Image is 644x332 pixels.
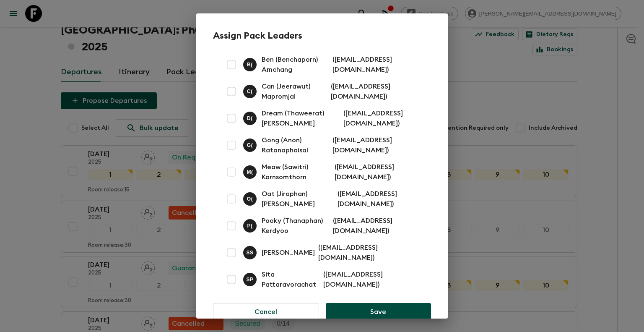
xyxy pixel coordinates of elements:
[247,142,253,149] p: G (
[333,216,421,236] p: ( [EMAIL_ADDRESS][DOMAIN_NAME] )
[335,162,421,182] p: ( [EMAIL_ADDRESS][DOMAIN_NAME] )
[247,61,253,68] p: B (
[338,189,421,209] p: ( [EMAIL_ADDRESS][DOMAIN_NAME] )
[262,108,340,128] p: Dream (Thaweerat) [PERSON_NAME]
[323,269,421,290] p: ( [EMAIL_ADDRESS][DOMAIN_NAME] )
[247,196,253,202] p: O (
[326,303,431,321] button: Save
[247,169,253,175] p: M (
[247,88,253,95] p: C (
[332,55,421,75] p: ( [EMAIL_ADDRESS][DOMAIN_NAME] )
[213,303,319,321] button: Cancel
[262,269,320,290] p: Sita Pattaravorachat
[247,115,253,122] p: D (
[246,249,253,256] p: S S
[262,135,329,155] p: Gong (Anon) Ratanaphaisal
[331,81,421,102] p: ( [EMAIL_ADDRESS][DOMAIN_NAME] )
[246,276,253,283] p: S P
[343,108,421,128] p: ( [EMAIL_ADDRESS][DOMAIN_NAME] )
[247,222,252,229] p: P (
[213,30,431,41] h2: Assign Pack Leaders
[262,189,334,209] p: Oat (Jiraphan) [PERSON_NAME]
[332,135,421,155] p: ( [EMAIL_ADDRESS][DOMAIN_NAME] )
[318,243,421,263] p: ( [EMAIL_ADDRESS][DOMAIN_NAME] )
[262,81,327,102] p: Can (Jeerawut) Mapromjai
[262,162,331,182] p: Meaw (Sawitri) Karnsomthorn
[262,248,315,258] p: [PERSON_NAME]
[262,216,330,236] p: Pooky (Thanaphan) Kerdyoo
[262,55,329,75] p: Ben (Benchaporn) Amchang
